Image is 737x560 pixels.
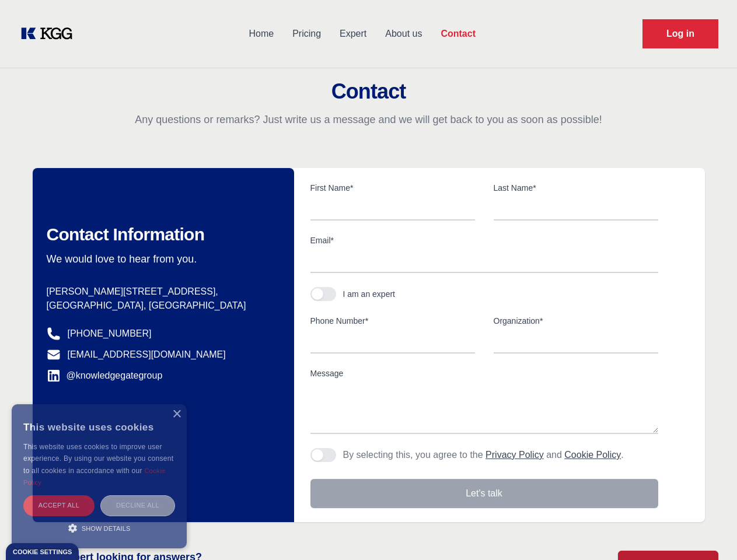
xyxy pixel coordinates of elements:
a: @knowledgegategroup [47,369,163,383]
a: Expert [330,19,376,49]
a: Home [239,19,283,49]
p: By selecting this, you agree to the and . [343,448,624,462]
h2: Contact [14,80,723,103]
a: Privacy Policy [485,450,544,460]
p: [PERSON_NAME][STREET_ADDRESS], [47,285,275,299]
label: Last Name* [494,182,658,194]
div: I am an expert [343,288,396,300]
label: Email* [310,235,658,246]
div: Cookie settings [13,549,72,555]
button: Let's talk [310,479,658,508]
a: KOL Knowledge Platform: Talk to Key External Experts (KEE) [19,24,82,43]
label: Message [310,367,658,379]
div: Close [172,410,181,419]
a: Cookie Policy [23,467,166,486]
div: Accept all [23,495,95,516]
a: Pricing [283,19,330,49]
a: [EMAIL_ADDRESS][DOMAIN_NAME] [68,348,226,362]
h2: Contact Information [47,224,275,245]
label: First Name* [310,182,475,194]
label: Phone Number* [310,315,475,327]
a: Request Demo [642,19,718,48]
span: Show details [82,525,131,532]
a: About us [376,19,431,49]
a: Contact [431,19,485,49]
span: This website uses cookies to improve user experience. By using our website you consent to all coo... [23,443,173,475]
div: Decline all [100,495,175,516]
iframe: Chat Widget [679,504,737,560]
a: Cookie Policy [564,450,621,460]
p: Any questions or remarks? Just write us a message and we will get back to you as soon as possible! [14,113,723,127]
label: Organization* [494,315,658,327]
a: [PHONE_NUMBER] [68,327,152,341]
p: We would love to hear from you. [47,252,275,266]
div: This website uses cookies [23,413,175,441]
div: Show details [23,522,175,534]
p: [GEOGRAPHIC_DATA], [GEOGRAPHIC_DATA] [47,299,275,313]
